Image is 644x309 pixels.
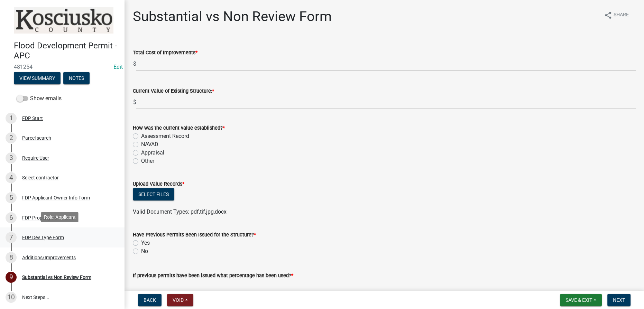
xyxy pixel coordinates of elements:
[14,7,113,34] img: Kosciusko County, Indiana
[560,294,602,306] button: Save & Exit
[22,175,59,180] div: Select contractor
[22,135,51,140] div: Parcel search
[17,94,62,103] label: Show emails
[22,215,73,220] div: FDP Property Info Form
[141,239,150,247] label: Yes
[22,235,64,240] div: FDP Dev Type Form
[141,140,158,149] label: NAVAD
[138,294,162,306] button: Back
[6,212,17,223] div: 6
[22,275,91,280] div: Substantial vs Non Review Form
[607,294,631,306] button: Next
[133,95,137,109] span: $
[141,247,148,255] label: No
[41,212,79,222] div: Role: Applicant
[133,57,137,71] span: $
[133,50,197,55] label: Total Cost of Improvements
[14,76,61,81] wm-modal-confirm: Summary
[22,116,43,121] div: FDP Start
[604,11,612,19] i: share
[63,76,90,81] wm-modal-confirm: Notes
[167,294,193,306] button: Void
[6,132,17,143] div: 2
[133,89,214,94] label: Current Value of Existing Structure:
[565,297,592,303] span: Save & Exit
[141,157,154,165] label: Other
[141,149,164,157] label: Appraisal
[113,64,123,70] a: Edit
[133,126,225,131] label: How was the current value established?
[6,232,17,243] div: 7
[133,188,174,200] button: Select files
[133,182,184,187] label: Upload Value Records
[14,64,111,70] span: 481254
[22,255,76,260] div: Additions/Improvements
[6,152,17,163] div: 3
[598,8,634,22] button: shareShare
[22,156,49,160] div: Require User
[14,72,61,84] button: View Summary
[6,192,17,203] div: 5
[6,272,17,283] div: 9
[6,252,17,263] div: 8
[613,297,625,303] span: Next
[133,208,227,215] span: Valid Document Types: pdf,tif,jpg,docx
[22,195,90,200] div: FDP Applicant Owner Info Form
[113,64,123,70] wm-modal-confirm: Edit Application Number
[14,41,119,61] h4: Flood Development Permit - APC
[6,172,17,183] div: 4
[6,113,17,124] div: 1
[133,273,293,278] label: If previous permits have been issued what percentage has been used?
[133,8,332,25] h1: Substantial vs Non Review Form
[133,233,256,237] label: Have Previous Permits Been Issued for the Structure?
[141,132,189,140] label: Assessment Record
[63,72,90,84] button: Notes
[144,297,156,303] span: Back
[614,11,629,19] span: Share
[6,292,17,303] div: 10
[173,297,184,303] span: Void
